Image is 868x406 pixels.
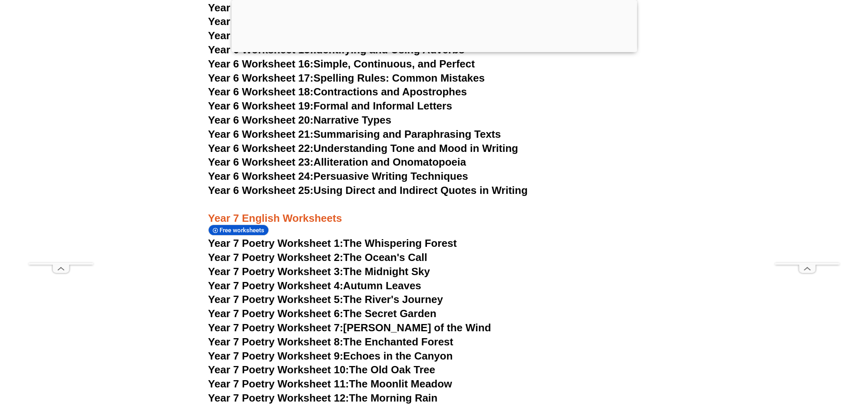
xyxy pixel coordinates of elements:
[208,72,485,84] a: Year 6 Worksheet 17:Spelling Rules: Common Mistakes
[208,2,493,14] a: Year 6 Worksheet 12:Comparative and Superlative Forms
[208,364,435,376] a: Year 7 Poetry Worksheet 10:The Old Oak Tree
[208,156,466,168] a: Year 6 Worksheet 23:Alliteration and Onomatopoeia
[208,265,430,278] a: Year 7 Poetry Worksheet 3:The Midnight Sky
[208,114,314,126] span: Year 6 Worksheet 20:
[208,322,343,334] span: Year 7 Poetry Worksheet 7:
[208,251,343,263] span: Year 7 Poetry Worksheet 2:
[208,280,421,292] a: Year 7 Poetry Worksheet 4:Autumn Leaves
[208,15,512,27] a: Year 6 Worksheet 13:Prepositions and Prepositional Phrases
[730,315,868,406] iframe: Chat Widget
[208,15,314,27] span: Year 6 Worksheet 13:
[208,237,343,249] span: Year 7 Poetry Worksheet 1:
[208,184,528,196] a: Year 6 Worksheet 25:Using Direct and Indirect Quotes in Writing
[208,280,343,292] span: Year 7 Poetry Worksheet 4:
[208,184,314,196] span: Year 6 Worksheet 25:
[220,227,267,234] span: Free worksheets
[208,128,314,140] span: Year 6 Worksheet 21:
[208,293,343,305] span: Year 7 Poetry Worksheet 5:
[208,44,314,56] span: Year 6 Worksheet 15:
[208,336,343,348] span: Year 7 Poetry Worksheet 8:
[208,251,427,263] a: Year 7 Poetry Worksheet 2:The Ocean's Call
[208,86,314,98] span: Year 6 Worksheet 18:
[208,100,314,112] span: Year 6 Worksheet 19:
[208,44,464,56] a: Year 6 Worksheet 15:Identifying and Using Adverbs
[29,20,93,263] iframe: Advertisement
[208,156,314,168] span: Year 6 Worksheet 23:
[208,293,443,305] a: Year 7 Poetry Worksheet 5:The River's Journey
[208,128,501,140] a: Year 6 Worksheet 21:Summarising and Paraphrasing Texts
[208,72,314,84] span: Year 6 Worksheet 17:
[208,170,314,182] span: Year 6 Worksheet 24:
[208,378,349,390] span: Year 7 Poetry Worksheet 11:
[208,237,457,249] a: Year 7 Poetry Worksheet 1:The Whispering Forest
[208,100,452,112] a: Year 6 Worksheet 19:Formal and Informal Letters
[208,350,343,362] span: Year 7 Poetry Worksheet 9:
[208,392,349,404] span: Year 7 Poetry Worksheet 12:
[208,350,453,362] a: Year 7 Poetry Worksheet 9:Echoes in the Canyon
[208,225,269,236] div: Free worksheets
[208,336,453,348] a: Year 7 Poetry Worksheet 8:The Enchanted Forest
[208,322,491,334] a: Year 7 Poetry Worksheet 7:[PERSON_NAME] of the Wind
[208,307,343,320] span: Year 7 Poetry Worksheet 6:
[208,142,314,154] span: Year 6 Worksheet 22:
[208,364,349,376] span: Year 7 Poetry Worksheet 10:
[208,170,468,182] a: Year 6 Worksheet 24:Persuasive Writing Techniques
[208,114,391,126] a: Year 6 Worksheet 20:Narrative Types
[208,307,437,320] a: Year 7 Poetry Worksheet 6:The Secret Garden
[208,265,343,278] span: Year 7 Poetry Worksheet 3:
[208,2,314,14] span: Year 6 Worksheet 12:
[208,198,660,225] h3: Year 7 English Worksheets
[208,29,381,42] a: Year 6 Worksheet 14:Conjunctions
[208,58,314,70] span: Year 6 Worksheet 16:
[775,20,839,263] iframe: Advertisement
[208,29,314,42] span: Year 6 Worksheet 14:
[208,378,452,390] a: Year 7 Poetry Worksheet 11:The Moonlit Meadow
[208,86,467,98] a: Year 6 Worksheet 18:Contractions and Apostrophes
[208,58,475,70] a: Year 6 Worksheet 16:Simple, Continuous, and Perfect
[208,392,437,404] a: Year 7 Poetry Worksheet 12:The Morning Rain
[208,142,518,154] a: Year 6 Worksheet 22:Understanding Tone and Mood in Writing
